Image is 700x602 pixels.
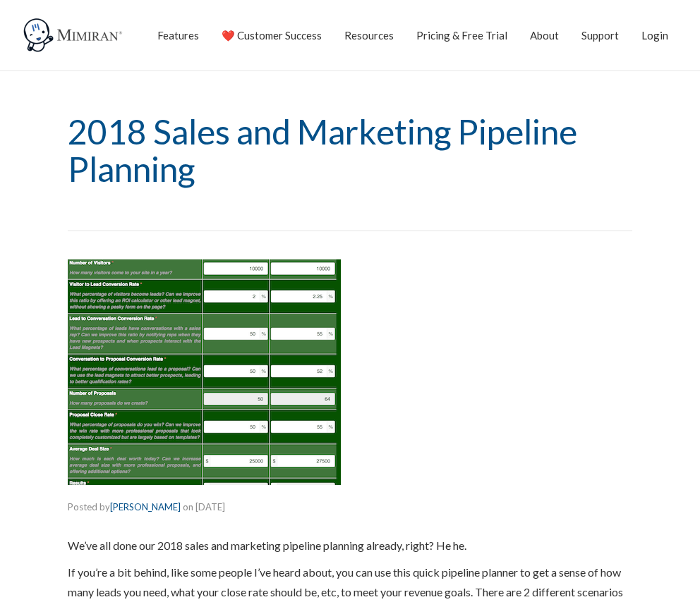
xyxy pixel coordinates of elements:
[110,501,181,512] a: [PERSON_NAME]
[183,501,193,512] span: on
[344,18,394,53] a: Resources
[530,18,559,53] a: About
[157,18,199,53] a: Features
[195,501,225,512] time: [DATE]
[416,18,507,53] a: Pricing & Free Trial
[68,113,632,188] h1: 2018 Sales and Marketing Pipeline Planning
[68,501,181,512] span: Posted by
[21,18,127,53] img: Mimiran CRM
[222,18,322,53] a: ❤️ Customer Success
[641,18,668,53] a: Login
[581,18,619,53] a: Support
[68,259,341,485] img: Pipeline Planning
[68,536,632,555] p: We’ve all done our 2018 sales and marketing pipeline planning already, right? He he.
